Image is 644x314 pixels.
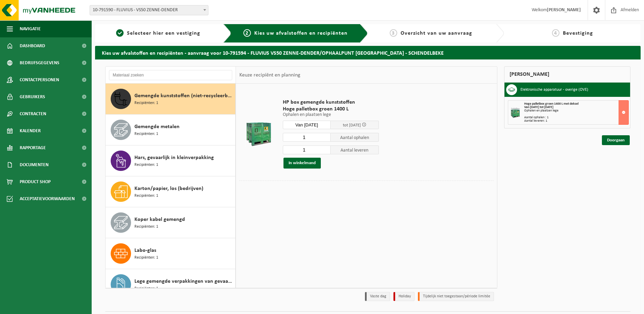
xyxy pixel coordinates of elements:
span: Koper kabel gemengd [134,215,185,224]
span: Recipiënten: 1 [134,224,158,230]
span: Navigatie [20,20,41,37]
span: Gemengde kunststoffen (niet-recycleerbaar), exclusief PVC [134,92,234,100]
span: Recipiënten: 1 [134,131,158,137]
button: Gemengde kunststoffen (niet-recycleerbaar), exclusief PVC Recipiënten: 1 [106,84,236,115]
strong: Van [DATE] tot [DATE] [524,105,553,109]
li: Tijdelijk niet toegestaan/période limitée [418,292,494,301]
div: Keuze recipiënt en planning [236,67,304,84]
span: Lege gemengde verpakkingen van gevaarlijke stoffen [134,277,234,285]
li: Holiday [393,292,415,301]
span: Hars, gevaarlijk in kleinverpakking [134,154,214,162]
span: Hoge palletbox groen 1400 L [283,106,379,112]
span: Acceptatievoorwaarden [20,190,75,207]
span: 10-791590 - FLUVIUS - VS50 ZENNE-DENDER [90,5,208,15]
span: Contracten [20,105,46,122]
span: Gebruikers [20,88,45,105]
span: Aantal leveren [331,145,379,154]
span: Selecteer hier een vestiging [127,31,200,36]
li: Vaste dag [365,292,390,301]
h3: Elektronische apparatuur - overige (OVE) [520,84,588,95]
span: Kies uw afvalstoffen en recipiënten [254,31,348,36]
span: Overzicht van uw aanvraag [401,31,472,36]
span: Recipiënten: 1 [134,285,158,292]
span: 4 [552,29,559,37]
input: Selecteer datum [283,121,331,129]
button: Koper kabel gemengd Recipiënten: 1 [106,207,236,238]
input: Materiaal zoeken [109,70,232,80]
span: HP box gemengde kunststoffen [283,99,379,106]
span: Recipiënten: 1 [134,162,158,168]
span: Recipiënten: 1 [134,255,158,261]
button: Hars, gevaarlijk in kleinverpakking Recipiënten: 1 [106,145,236,176]
button: Gemengde metalen Recipiënten: 1 [106,115,236,145]
span: Labo-glas [134,246,156,255]
strong: [PERSON_NAME] [547,7,581,13]
span: Recipiënten: 1 [134,193,158,199]
span: Kalender [20,122,41,139]
span: Product Shop [20,173,51,190]
button: Lege gemengde verpakkingen van gevaarlijke stoffen Recipiënten: 1 [106,269,236,300]
span: Documenten [20,156,49,173]
span: Bevestiging [563,31,593,36]
span: Recipiënten: 1 [134,100,158,106]
p: Ophalen en plaatsen lege [283,112,379,117]
span: Karton/papier, los (bedrijven) [134,185,203,193]
button: In winkelmand [283,158,321,169]
span: Bedrijfsgegevens [20,54,59,71]
button: Labo-glas Recipiënten: 1 [106,238,236,269]
span: Aantal ophalen [331,133,379,142]
span: 10-791590 - FLUVIUS - VS50 ZENNE-DENDER [90,5,208,15]
span: Gemengde metalen [134,123,180,131]
button: Karton/papier, los (bedrijven) Recipiënten: 1 [106,176,236,207]
div: Aantal ophalen : 1 [524,116,628,119]
span: Rapportage [20,139,46,156]
span: tot [DATE] [343,123,361,127]
div: Aantal leveren: 1 [524,119,628,123]
span: 3 [390,29,397,37]
span: 1 [116,29,124,37]
div: [PERSON_NAME] [504,66,630,83]
span: Dashboard [20,37,45,54]
div: Ophalen en plaatsen lege [524,109,628,112]
span: Hoge palletbox groen 1400 L met deksel [524,102,578,106]
span: Contactpersonen [20,71,59,88]
span: 2 [243,29,251,37]
a: Doorgaan [602,135,630,145]
a: 1Selecteer hier een vestiging [98,29,218,37]
h2: Kies uw afvalstoffen en recipiënten - aanvraag voor 10-791594 - FLUVIUS VS50 ZENNE-DENDER/OPHAALP... [95,46,641,59]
